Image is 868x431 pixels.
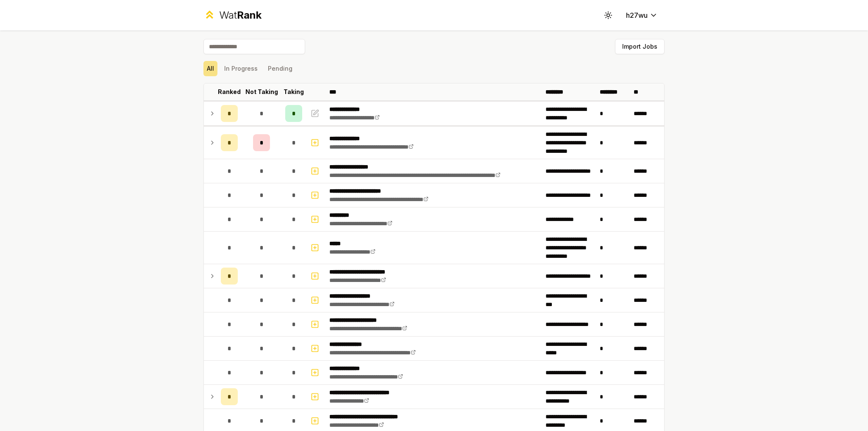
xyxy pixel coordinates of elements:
button: In Progress [221,61,261,76]
button: All [203,61,217,76]
button: Import Jobs [615,39,665,54]
a: WatRank [203,8,262,22]
div: Wat [219,8,262,22]
p: Ranked [218,88,241,96]
p: Not Taking [245,88,278,96]
span: h27wu [626,10,648,20]
span: Rank [237,9,262,21]
button: h27wu [619,8,665,23]
p: Taking [284,88,304,96]
button: Pending [264,61,296,76]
